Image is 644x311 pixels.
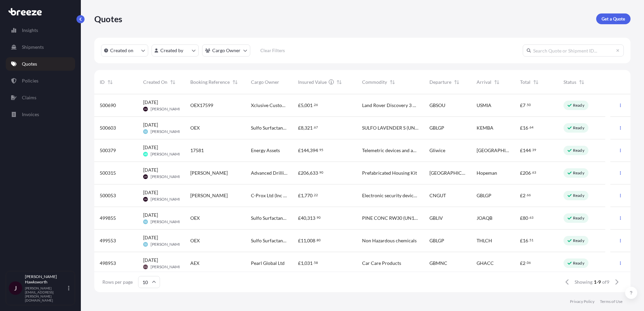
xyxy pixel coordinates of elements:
[528,216,529,219] span: .
[527,104,531,106] span: 50
[102,279,133,285] span: Rows per page
[301,171,309,175] span: 206
[453,78,461,86] button: Sort
[520,103,523,108] span: £
[527,262,531,264] span: 06
[301,126,303,130] span: 8
[298,171,301,175] span: £
[573,215,584,221] p: Ready
[144,151,147,158] span: AS
[144,241,147,248] span: SS
[22,111,39,118] p: Invoices
[25,274,67,285] p: [PERSON_NAME] Hawksworth
[298,126,301,130] span: £
[318,171,319,174] span: .
[151,174,183,179] span: [PERSON_NAME]
[303,261,304,266] span: ,
[143,122,158,128] span: [DATE]
[251,125,287,131] span: Sulfo Surfactants Ltd
[313,104,314,106] span: .
[251,79,279,85] span: Cargo Owner
[298,148,301,153] span: £
[477,102,491,109] span: USMIA
[251,147,280,154] span: Energy Assets
[304,261,313,266] span: 031
[251,260,285,267] span: Pearl Global Ltd
[429,102,445,109] span: GBSOU
[254,45,291,56] button: Clear Filters
[160,47,183,54] p: Created by
[6,74,75,88] a: Policies
[143,167,158,173] span: [DATE]
[314,262,318,264] span: 58
[318,149,319,151] span: .
[526,262,526,264] span: .
[477,215,492,221] span: JOAQB
[306,216,307,220] span: ,
[22,61,37,67] p: Quotes
[314,194,318,196] span: 22
[523,193,525,198] span: 2
[319,171,323,174] span: 90
[251,170,287,176] span: Advanced Drilling Fluids Ltd
[429,147,445,154] span: Gliwice
[100,260,116,267] span: 498953
[477,192,491,199] span: GBLGP
[362,147,419,154] span: Telemetric devices and adapters
[529,239,534,241] span: 51
[304,103,313,108] span: 001
[304,126,313,130] span: 321
[303,193,304,198] span: ,
[362,215,419,221] span: PINE CONC RW30 (UN1993, FLAMMABLE LIQUID, N.O.S, CLASS 3, PK GP III)([MEDICAL_DATA] ALCOHOL)
[523,261,525,266] span: 2
[301,193,303,198] span: 1
[429,260,447,267] span: GBMNC
[251,215,287,221] span: Sulfo Surfactants Ltd
[298,193,301,198] span: £
[151,219,183,224] span: [PERSON_NAME]
[573,170,584,176] p: Ready
[600,299,622,304] a: Terms of Use
[143,257,158,264] span: [DATE]
[362,102,419,109] span: Land Rover Discovery 3 Body Kit
[523,238,528,243] span: 16
[520,126,523,130] span: £
[520,193,523,198] span: £
[202,44,250,57] button: cargoOwner Filter options
[596,13,631,24] a: Get a Quote
[94,13,122,24] p: Quotes
[298,103,301,108] span: £
[429,170,466,176] span: [GEOGRAPHIC_DATA]
[22,77,38,84] p: Policies
[531,171,532,174] span: .
[307,238,315,243] span: 008
[298,238,301,243] span: £
[100,215,116,221] span: 499855
[6,57,75,71] a: Quotes
[523,103,525,108] span: 7
[144,106,147,112] span: JH
[362,192,419,199] span: Electronic security devices (access control systems and locks)
[520,148,523,153] span: £
[362,237,417,244] span: Non Hazardous chemicals
[144,173,147,180] span: JH
[523,44,624,57] input: Search Quote or Shipment ID...
[25,286,67,302] p: [PERSON_NAME][EMAIL_ADDRESS][PERSON_NAME][DOMAIN_NAME]
[151,264,183,270] span: [PERSON_NAME]
[106,78,114,86] button: Sort
[190,192,228,199] span: [PERSON_NAME]
[316,239,316,241] span: .
[477,237,492,244] span: THLCH
[313,126,314,129] span: .
[578,78,586,86] button: Sort
[151,242,183,247] span: [PERSON_NAME]
[260,47,285,54] p: Clear Filters
[143,144,158,151] span: [DATE]
[151,106,183,112] span: [PERSON_NAME]
[528,126,529,129] span: .
[298,79,327,85] span: Insured Value
[190,79,230,85] span: Booking Reference
[100,237,116,244] span: 499553
[429,237,444,244] span: GBLGP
